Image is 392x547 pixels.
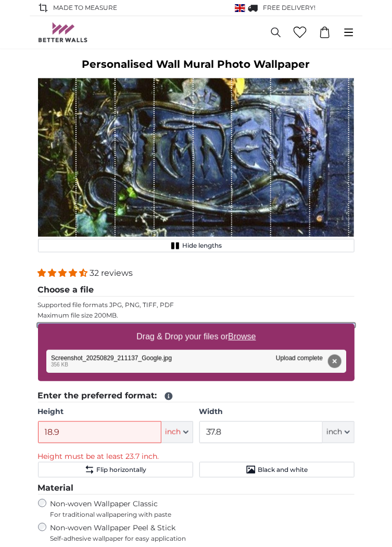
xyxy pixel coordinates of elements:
p: Height must be at least 23.7 inch. [38,452,355,462]
span: 32 reviews [90,268,133,278]
button: inch [323,421,355,443]
img: United Kingdom [235,4,245,12]
button: Hide lengths [38,239,355,252]
span: Flip horizontally [97,466,147,474]
h1: Personalised Wall Mural Photo Wallpaper [38,57,355,71]
span: 4.31 stars [38,268,90,278]
span: FREE delivery! [263,4,316,11]
legend: Enter the preferred format: [38,390,355,403]
button: Black and white [199,462,355,478]
label: Height [38,407,193,417]
span: Self-adhesive wallpaper for easy application [50,534,312,543]
label: Non-woven Wallpaper Peel & Stick [50,523,312,543]
u: Browse [228,332,256,341]
span: Made to Measure [54,3,118,13]
span: Hide lengths [183,241,222,250]
span: For traditional wallpapering with paste [50,510,280,519]
p: Maximum file size 200MB. [38,311,355,320]
label: Drag & Drop your files or [132,326,260,347]
span: inch [327,427,343,437]
label: Width [199,407,355,417]
button: inch [161,421,193,443]
button: Flip horizontally [38,462,193,478]
p: Supported file formats JPG, PNG, TIFF, PDF [38,301,355,309]
legend: Choose a file [38,284,355,297]
span: Black and white [258,466,308,474]
span: inch [166,427,181,437]
div: 1 of 1 [38,78,355,253]
label: Non-woven Wallpaper Classic [50,499,280,519]
legend: Material [38,482,355,495]
img: Betterwalls [38,22,88,42]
